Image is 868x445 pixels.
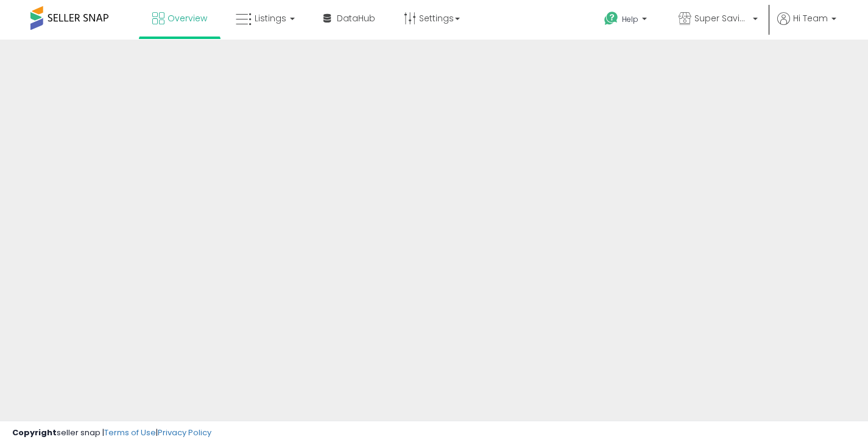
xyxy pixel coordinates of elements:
[777,12,836,40] a: Hi Team
[595,2,659,40] a: Help
[168,12,207,24] span: Overview
[694,12,749,24] span: Super Savings Now (NEW)
[158,427,211,438] a: Privacy Policy
[337,12,375,24] span: DataHub
[12,427,57,438] strong: Copyright
[12,427,211,439] div: seller snap | |
[622,14,638,24] span: Help
[104,427,156,438] a: Terms of Use
[793,12,828,24] span: Hi Team
[255,12,286,24] span: Listings
[604,11,619,26] i: Get Help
